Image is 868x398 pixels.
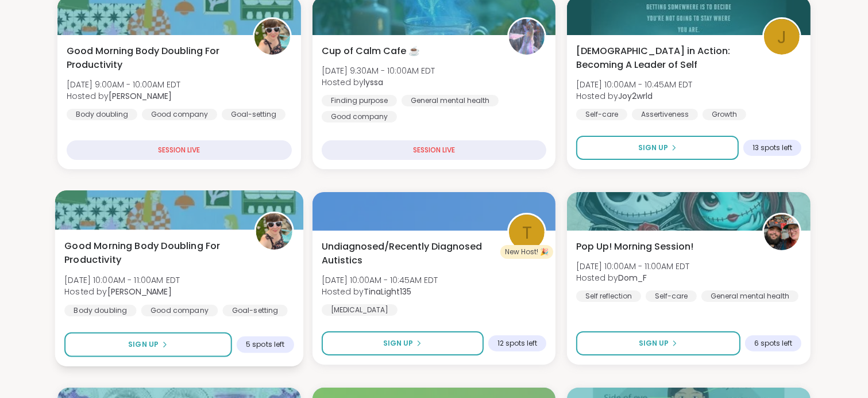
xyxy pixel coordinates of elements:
div: [MEDICAL_DATA] [322,304,398,316]
span: Good Morning Body Doubling For Productivity [64,239,241,267]
span: Sign Up [638,143,668,153]
div: Growth [703,109,746,120]
span: 5 spots left [246,340,284,349]
span: Pop Up! Morning Session! [576,240,693,254]
div: Self reflection [576,290,641,302]
div: SESSION LIVE [67,140,292,160]
span: Sign Up [639,338,669,349]
span: Sign Up [383,338,413,349]
div: Goal-setting [222,305,287,316]
img: Dom_F [764,215,800,250]
span: J [777,24,786,51]
div: Good company [141,305,218,316]
b: Joy2wrld [618,90,653,102]
span: [DATE] 10:00AM - 11:00AM EDT [576,261,689,272]
span: Hosted by [64,286,180,297]
div: Assertiveness [632,109,698,120]
div: General mental health [701,290,798,302]
span: [DEMOGRAPHIC_DATA] in Action: Becoming A Leader of Self [576,44,750,72]
span: Cup of Calm Cafe ☕️ [322,44,420,58]
span: Sign Up [128,339,159,350]
div: General mental health [402,95,499,106]
span: 6 spots left [754,339,792,348]
span: 13 spots left [753,143,792,152]
span: [DATE] 10:00AM - 10:45AM EDT [576,79,692,90]
b: [PERSON_NAME] [107,286,172,297]
div: Good company [322,111,397,123]
b: lyssa [364,76,383,88]
img: lyssa [509,19,545,55]
div: Good company [142,109,217,120]
span: Hosted by [576,272,689,284]
span: Undiagnosed/Recently Diagnosed Autistics [322,240,495,267]
button: Sign Up [576,136,739,160]
span: [DATE] 9:00AM - 10:00AM EDT [67,79,180,90]
b: Dom_F [618,272,647,284]
button: Sign Up [64,332,232,357]
div: Self-care [576,109,627,120]
div: Self-care [646,290,697,302]
span: T [522,219,532,246]
img: Adrienne_QueenOfTheDawn [256,213,292,250]
span: Hosted by [576,90,692,102]
div: SESSION LIVE [322,140,547,160]
img: Adrienne_QueenOfTheDawn [254,19,290,55]
span: 12 spots left [497,339,537,348]
button: Sign Up [576,331,740,355]
span: [DATE] 10:00AM - 10:45AM EDT [322,274,438,286]
span: [DATE] 9:30AM - 10:00AM EDT [322,65,435,76]
span: Hosted by [322,286,438,297]
span: Hosted by [67,90,180,102]
span: [DATE] 10:00AM - 11:00AM EDT [64,274,180,286]
div: Goal-setting [222,109,286,120]
b: [PERSON_NAME] [109,90,172,102]
span: Good Morning Body Doubling For Productivity [67,44,240,72]
div: Finding purpose [322,95,397,106]
div: Body doubling [64,305,136,316]
button: Sign Up [322,331,484,355]
b: TinaLight135 [364,286,411,297]
div: New Host! 🎉 [500,245,553,259]
span: Hosted by [322,76,435,88]
div: Body doubling [67,109,137,120]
